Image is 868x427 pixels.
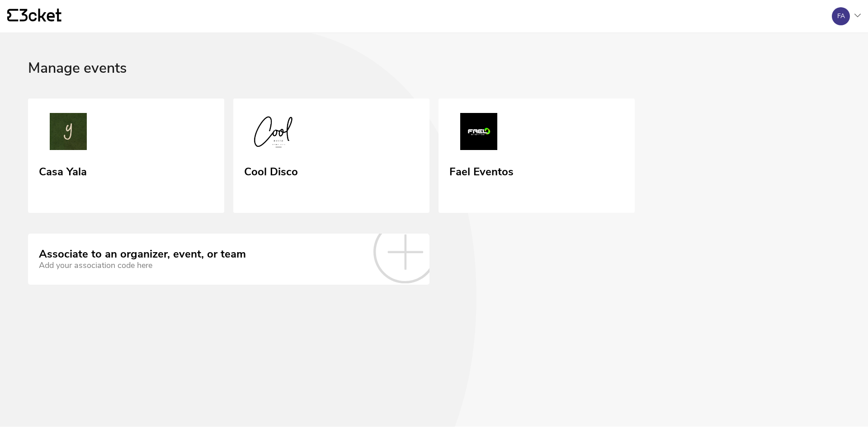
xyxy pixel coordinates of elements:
a: Fael Eventos Fael Eventos [439,99,635,213]
a: Associate to an organizer, event, or team Add your association code here [28,234,429,284]
div: Manage events [28,60,840,99]
div: Add your association code here [39,261,246,270]
img: Cool Disco [244,113,303,154]
div: FA [837,13,845,20]
div: Fael Eventos [449,162,514,178]
g: {' '} [7,9,18,22]
a: Casa Yala Casa Yala [28,99,224,213]
img: Fael Eventos [449,113,508,154]
a: {' '} [7,9,61,24]
a: Cool Disco Cool Disco [233,99,429,213]
div: Associate to an organizer, event, or team [39,248,246,261]
img: Casa Yala [39,113,98,154]
div: Cool Disco [244,162,298,178]
div: Casa Yala [39,162,87,178]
